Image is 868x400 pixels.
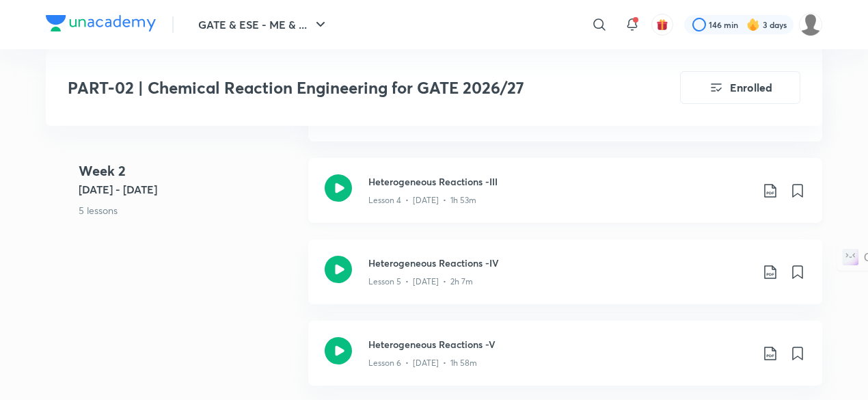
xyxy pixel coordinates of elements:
img: streak [746,18,760,31]
button: avatar [651,14,673,36]
h3: Heterogeneous Reactions -IV [368,256,751,270]
img: Company Logo [46,15,156,31]
h4: Week 2 [79,161,297,181]
p: Lesson 4 • [DATE] • 1h 53m [368,194,476,206]
button: GATE & ESE - ME & ... [190,11,337,38]
p: Lesson 6 • [DATE] • 1h 58m [368,357,477,369]
a: Heterogeneous Reactions -IVLesson 5 • [DATE] • 2h 7m [308,239,822,321]
a: Company Logo [46,15,156,35]
p: Lesson 5 • [DATE] • 2h 7m [368,276,473,288]
h3: Heterogeneous Reactions -V [368,337,751,351]
p: 5 lessons [79,203,297,217]
h3: PART-02 | Chemical Reaction Engineering for GATE 2026/27 [68,78,603,98]
h5: [DATE] - [DATE] [79,181,297,198]
h3: Heterogeneous Reactions -III [368,174,751,189]
button: Enrolled [680,71,800,104]
img: avatar [656,18,668,31]
img: yash Singh [799,13,822,36]
a: Heterogeneous Reactions -IIILesson 4 • [DATE] • 1h 53m [308,158,822,239]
